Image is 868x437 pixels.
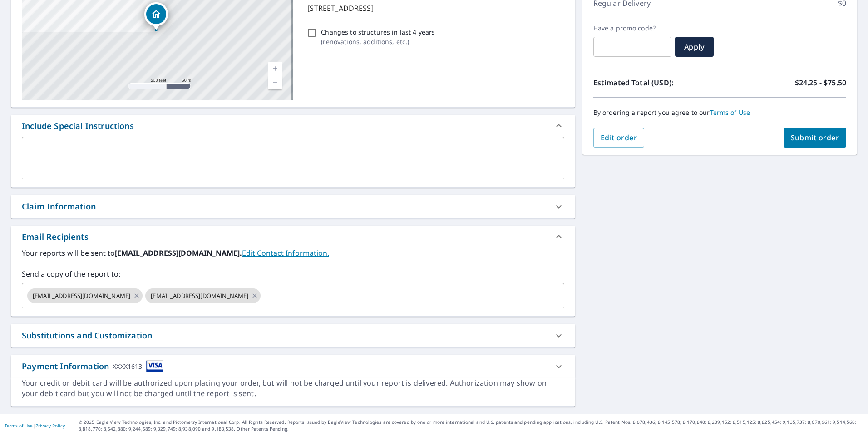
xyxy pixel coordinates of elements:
[11,355,575,378] div: Payment InformationXXXX1613cardImage
[593,109,846,117] p: By ordering a report you agree to our
[675,37,714,57] button: Apply
[791,133,839,143] span: Submit order
[22,329,152,342] div: Substitutions and Customization
[79,419,863,432] p: © 2025 Eagle View Technologies, Inc. and Pictometry International Corp. All Rights Reserved. Repo...
[115,248,242,258] b: [EMAIL_ADDRESS][DOMAIN_NAME].
[145,292,254,300] span: [EMAIL_ADDRESS][DOMAIN_NAME]
[601,133,637,143] span: Edit order
[593,128,645,148] button: Edit order
[5,423,65,428] p: |
[268,75,282,89] a: Current Level 17, Zoom Out
[268,62,282,75] a: Current Level 17, Zoom In
[5,422,33,429] a: Terms of Use
[11,115,575,137] div: Include Special Instructions
[144,2,168,30] div: Dropped pin, building 1, Residential property, 12283 Granada Way Woodbridge, VA 22192
[146,360,163,372] img: cardImage
[321,37,435,46] p: ( renovations, additions, etc. )
[22,200,96,213] div: Claim Information
[22,248,564,258] label: Your reports will be sent to
[593,24,671,32] label: Have a promo code?
[145,288,261,303] div: [EMAIL_ADDRESS][DOMAIN_NAME]
[22,378,564,399] div: Your credit or debit card will be authorized upon placing your order, but will not be charged unt...
[11,226,575,248] div: Email Recipients
[682,42,706,52] span: Apply
[593,77,720,88] p: Estimated Total (USD):
[113,360,142,372] div: XXXX1613
[11,195,575,218] div: Claim Information
[27,288,143,303] div: [EMAIL_ADDRESS][DOMAIN_NAME]
[22,231,89,243] div: Email Recipients
[321,27,435,37] p: Changes to structures in last 4 years
[22,120,134,132] div: Include Special Instructions
[710,108,750,117] a: Terms of Use
[307,3,560,14] p: [STREET_ADDRESS]
[22,360,163,372] div: Payment Information
[784,128,847,148] button: Submit order
[27,292,136,300] span: [EMAIL_ADDRESS][DOMAIN_NAME]
[11,324,575,347] div: Substitutions and Customization
[35,422,65,429] a: Privacy Policy
[242,248,329,258] a: EditContactInfo
[22,268,564,279] label: Send a copy of the report to:
[795,77,846,88] p: $24.25 - $75.50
